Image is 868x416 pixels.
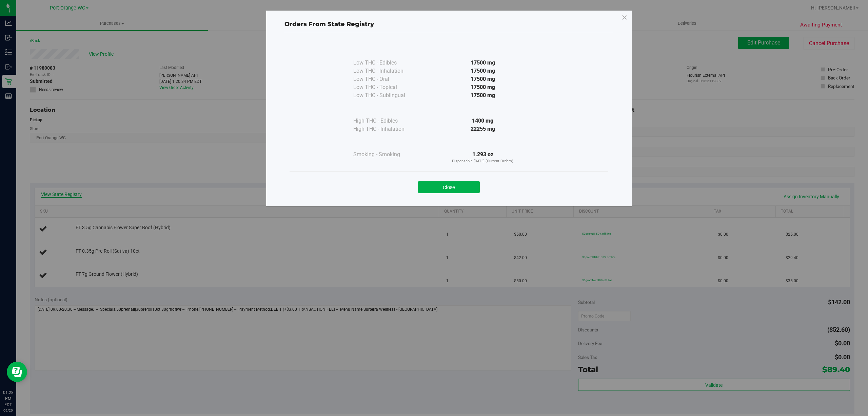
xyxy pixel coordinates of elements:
p: Dispensable [DATE] (Current Orders) [421,159,545,164]
div: Low THC - Sublingual [353,91,421,100]
div: 17500 mg [421,67,545,75]
div: 1400 mg [421,117,545,125]
div: Smoking - Smoking [353,150,421,159]
iframe: Resource center [7,362,27,382]
button: Close [418,181,480,193]
div: Low THC - Edibles [353,59,421,67]
div: High THC - Edibles [353,117,421,125]
div: Low THC - Inhalation [353,67,421,75]
div: 1.293 oz [421,150,545,164]
div: Low THC - Topical [353,83,421,91]
div: 17500 mg [421,59,545,67]
div: 17500 mg [421,75,545,83]
span: Orders From State Registry [284,20,374,28]
div: High THC - Inhalation [353,125,421,133]
div: 22255 mg [421,125,545,133]
div: Low THC - Oral [353,75,421,83]
div: 17500 mg [421,91,545,100]
div: 17500 mg [421,83,545,91]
